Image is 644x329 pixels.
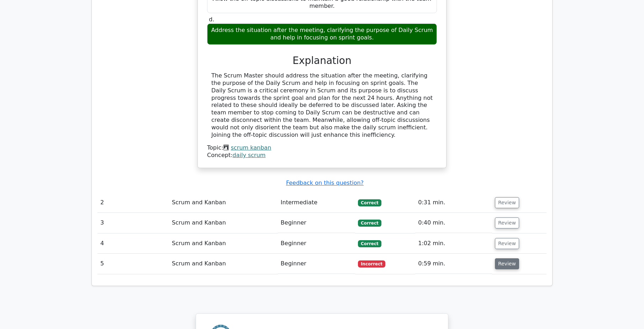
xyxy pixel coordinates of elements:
[495,258,519,269] button: Review
[415,193,492,213] td: 0:31 min.
[207,144,437,152] div: Topic:
[415,254,492,274] td: 0:59 min.
[209,16,214,23] span: d.
[207,23,437,45] div: Address the situation after the meeting, clarifying the purpose of Daily Scrum and help in focusi...
[97,254,169,274] td: 5
[233,152,266,158] a: daily scrum
[495,217,519,228] button: Review
[286,179,364,186] a: Feedback on this question?
[278,213,355,233] td: Beginner
[211,55,433,67] h3: Explanation
[169,213,278,233] td: Scrum and Kanban
[97,193,169,213] td: 2
[278,254,355,274] td: Beginner
[97,213,169,233] td: 3
[358,199,381,206] span: Correct
[207,152,437,159] div: Concept:
[495,238,519,249] button: Review
[415,213,492,233] td: 0:40 min.
[358,240,381,247] span: Correct
[231,144,271,151] a: scrum kanban
[169,254,278,274] td: Scrum and Kanban
[169,193,278,213] td: Scrum and Kanban
[278,233,355,254] td: Beginner
[211,72,433,139] div: The Scrum Master should address the situation after the meeting, clarifying the purpose of the Da...
[415,233,492,254] td: 1:02 min.
[358,220,381,227] span: Correct
[495,197,519,208] button: Review
[97,233,169,254] td: 4
[169,233,278,254] td: Scrum and Kanban
[358,260,385,268] span: Incorrect
[278,193,355,213] td: Intermediate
